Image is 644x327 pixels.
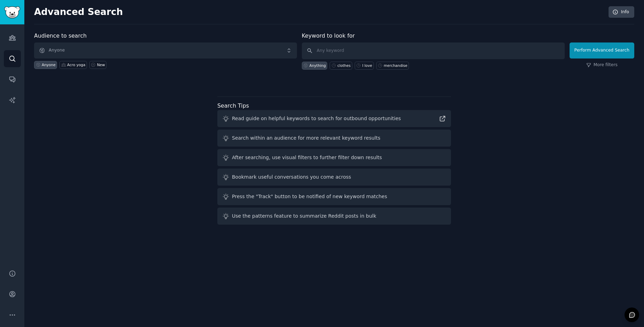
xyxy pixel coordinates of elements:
[609,6,634,18] a: Info
[586,62,618,68] a: More filters
[232,154,382,161] div: After searching, use visual filters to further filter down results
[232,115,401,122] div: Read guide on helpful keywords to search for outbound opportunities
[384,63,408,68] div: merchandise
[337,63,351,68] div: clothes
[97,62,105,67] div: New
[34,32,87,39] label: Audience to search
[570,42,634,59] button: Perform Advanced Search
[34,7,605,18] h2: Advanced Search
[34,42,297,59] button: Anyone
[302,42,565,59] input: Any keyword
[4,6,20,18] img: GummySearch logo
[232,134,380,142] div: Search within an audience for more relevant keyword results
[232,212,376,220] div: Use the patterns feature to summarize Reddit posts in bulk
[217,102,249,109] label: Search Tips
[89,61,106,69] a: New
[232,193,387,200] div: Press the "Track" button to be notified of new keyword matches
[362,63,372,68] div: I love
[302,32,355,39] label: Keyword to look for
[309,63,326,68] div: Anything
[67,62,85,67] div: Acro yoga
[232,173,351,181] div: Bookmark useful conversations you come across
[42,62,56,67] div: Anyone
